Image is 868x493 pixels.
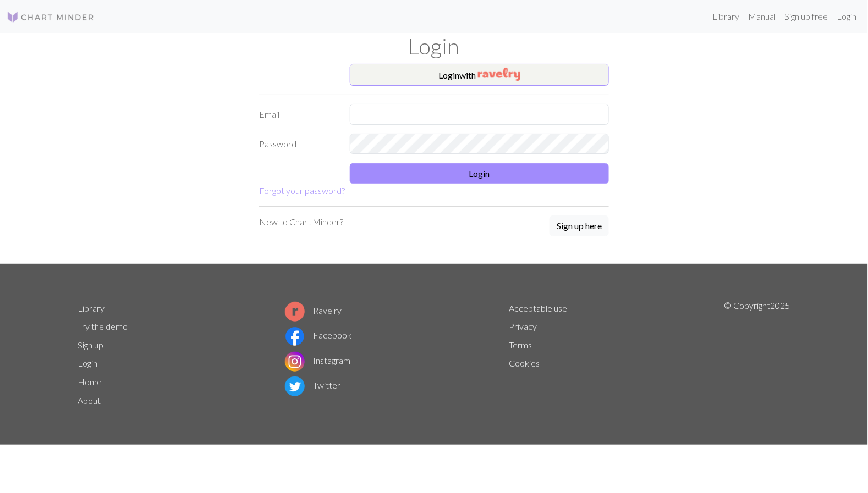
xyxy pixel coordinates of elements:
a: About [78,395,101,406]
img: Logo [7,10,95,24]
h1: Login [71,33,797,59]
a: Library [78,303,105,313]
a: Ravelry [285,305,342,315]
img: Ravelry logo [285,302,305,322]
a: Terms [509,340,532,350]
p: © Copyright 2025 [724,299,790,410]
img: Twitter logo [285,376,305,396]
a: Login [833,5,861,27]
button: Sign up here [550,215,609,236]
a: Login [78,358,97,368]
label: Email [252,104,343,125]
img: Instagram logo [285,352,305,372]
a: Home [78,376,102,387]
a: Instagram [285,355,351,365]
button: Login [350,163,609,184]
a: Sign up [78,340,103,350]
a: Twitter [285,380,341,390]
a: Sign up here [550,215,609,237]
a: Sign up free [781,5,833,27]
a: Try the demo [78,321,128,331]
a: Privacy [509,321,537,331]
label: Password [252,134,343,154]
a: Forgot your password? [259,185,345,196]
button: Loginwith [350,64,609,86]
img: Ravelry [478,68,520,81]
a: Cookies [509,358,540,368]
a: Acceptable use [509,303,567,313]
p: New to Chart Minder? [259,215,343,229]
img: Facebook logo [285,326,305,346]
a: Facebook [285,330,352,340]
a: Manual [744,5,781,27]
a: Library [708,5,744,27]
